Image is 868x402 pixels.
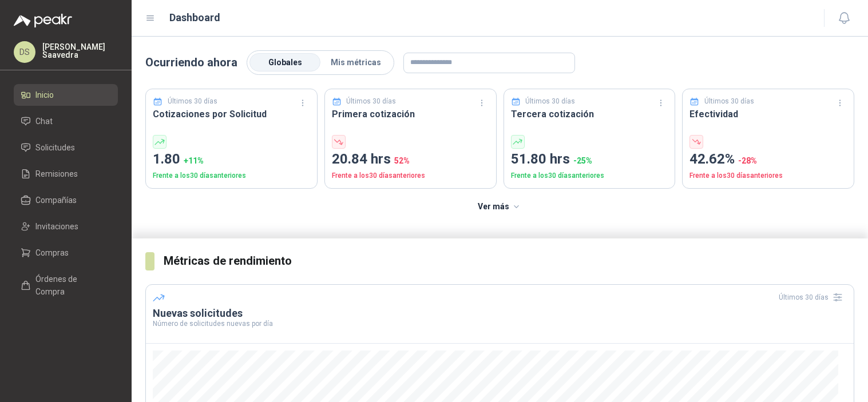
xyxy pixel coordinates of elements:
h3: Cotizaciones por Solicitud [153,107,310,121]
h3: Efectividad [689,107,847,121]
p: Frente a los 30 días anteriores [689,170,847,181]
a: Compras [14,242,118,264]
h3: Nuevas solicitudes [153,307,847,320]
span: -28 % [738,156,757,165]
p: Frente a los 30 días anteriores [153,170,310,181]
p: Número de solicitudes nuevas por día [153,320,847,327]
button: Ver más [471,196,528,218]
span: Órdenes de Compra [35,273,107,298]
span: Solicitudes [35,141,75,154]
p: Últimos 30 días [168,96,217,107]
span: Compras [35,246,69,259]
a: Solicitudes [14,137,118,158]
span: Globales [268,58,302,67]
p: 51.80 hrs [511,149,668,170]
span: Remisiones [35,168,78,180]
span: Invitaciones [35,220,78,233]
p: Últimos 30 días [525,96,575,107]
span: 52 % [394,156,410,165]
h3: Primera cotización [332,107,489,121]
a: Invitaciones [14,216,118,237]
div: Últimos 30 días [779,288,847,307]
p: 20.84 hrs [332,149,489,170]
span: Mis métricas [331,58,381,67]
img: Logo peakr [14,14,72,27]
a: Órdenes de Compra [14,268,118,303]
p: Últimos 30 días [346,96,396,107]
p: 1.80 [153,149,310,170]
p: Frente a los 30 días anteriores [332,170,489,181]
p: Frente a los 30 días anteriores [511,170,668,181]
h3: Tercera cotización [511,107,668,121]
span: Inicio [35,89,54,101]
span: -25 % [573,156,592,165]
p: 42.62% [689,149,847,170]
a: Compañías [14,189,118,211]
h3: Métricas de rendimiento [164,252,854,270]
a: Remisiones [14,163,118,185]
h1: Dashboard [169,10,220,26]
a: Inicio [14,84,118,106]
p: [PERSON_NAME] Saavedra [42,43,118,59]
span: Chat [35,115,53,128]
p: Últimos 30 días [704,96,754,107]
span: + 11 % [184,156,204,165]
div: DS [14,41,35,63]
p: Ocurriendo ahora [145,54,237,71]
a: Chat [14,110,118,132]
span: Compañías [35,194,77,206]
